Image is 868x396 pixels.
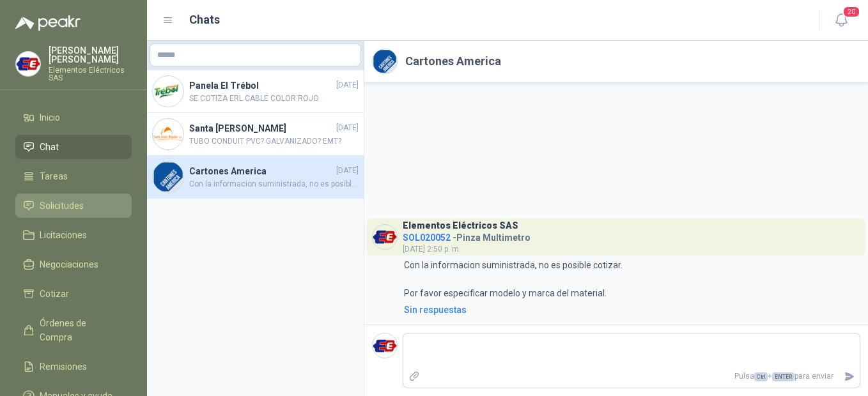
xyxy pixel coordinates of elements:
[754,372,768,381] span: Ctrl
[15,223,132,247] a: Licitaciones
[40,140,59,154] span: Chat
[153,162,183,192] img: Company Logo
[189,178,359,190] span: Con la informacion suministrada, no es posible cotizar. Por favor especificar modelo y marca del ...
[403,232,451,243] span: SOL020052
[772,372,794,381] span: ENTER
[15,354,132,379] a: Remisiones
[40,257,98,271] span: Negociaciones
[147,156,364,199] a: Company LogoCartones America[DATE]Con la informacion suministrada, no es posible cotizar. Por fav...
[49,66,132,82] p: Elementos Eléctricos SAS
[405,52,501,70] h2: Cartones America
[15,252,132,277] a: Negociaciones
[147,70,364,113] a: Company LogoPanela El Trébol[DATE]SE COTIZA ERL CABLE COLOR ROJO
[189,93,359,105] span: SE COTIZA ERL CABLE COLOR ROJO
[15,282,132,306] a: Cotizar
[40,199,84,213] span: Solicitudes
[404,303,467,317] div: Sin respuestas
[336,79,359,91] span: [DATE]
[189,135,359,148] span: TUBO CONDUIT PVC? GALVANIZADO? EMT?
[15,105,132,130] a: Inicio
[830,9,853,32] button: 20
[839,365,860,388] button: Enviar
[153,76,183,107] img: Company Logo
[373,225,397,249] img: Company Logo
[40,287,69,301] span: Cotizar
[189,11,220,29] h1: Chats
[373,333,397,358] img: Company Logo
[403,245,461,254] span: [DATE] 2:50 p. m.
[153,119,183,149] img: Company Logo
[15,194,132,218] a: Solicitudes
[403,222,518,229] h3: Elementos Eléctricos SAS
[147,113,364,156] a: Company LogoSanta [PERSON_NAME][DATE]TUBO CONDUIT PVC? GALVANIZADO? EMT?
[49,46,132,64] p: [PERSON_NAME] [PERSON_NAME]
[403,365,425,388] label: Adjuntar archivos
[40,316,120,344] span: Órdenes de Compra
[15,164,132,188] a: Tareas
[15,135,132,159] a: Chat
[15,15,81,31] img: Logo peakr
[403,229,531,241] h4: - Pinza Multimetro
[40,228,87,242] span: Licitaciones
[336,165,359,177] span: [DATE]
[189,121,334,135] h4: Santa [PERSON_NAME]
[40,360,87,374] span: Remisiones
[40,169,68,183] span: Tareas
[404,258,623,300] p: Con la informacion suministrada, no es posible cotizar. Por favor especificar modelo y marca del ...
[425,365,839,388] p: Pulsa + para enviar
[16,52,40,76] img: Company Logo
[401,303,860,317] a: Sin respuestas
[40,110,60,125] span: Inicio
[15,311,132,349] a: Órdenes de Compra
[336,122,359,134] span: [DATE]
[189,79,334,93] h4: Panela El Trébol
[373,49,397,73] img: Company Logo
[842,6,860,18] span: 20
[189,164,334,178] h4: Cartones America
